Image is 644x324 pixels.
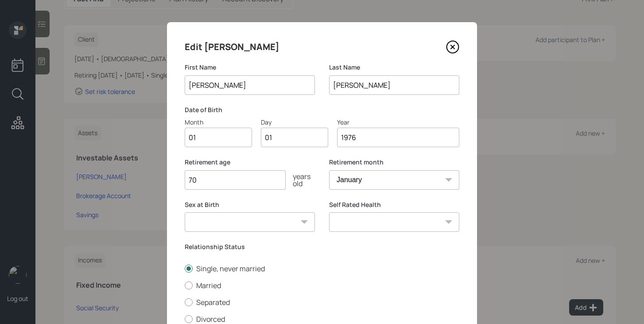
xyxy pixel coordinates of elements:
div: years old [286,173,315,187]
label: Single, never married [185,264,459,273]
label: Self Rated Health [329,200,459,209]
label: Divorced [185,314,459,324]
label: Retirement age [185,158,315,167]
label: Sex at Birth [185,200,315,209]
label: Retirement month [329,158,459,167]
label: Separated [185,297,459,307]
div: Month [185,117,252,127]
label: Married [185,281,459,290]
input: Month [185,128,252,147]
h4: Edit [PERSON_NAME] [185,40,279,54]
label: First Name [185,63,315,72]
label: Last Name [329,63,459,72]
label: Date of Birth [185,105,459,114]
input: Year [337,128,459,147]
div: Year [337,117,459,127]
input: Day [261,128,328,147]
label: Relationship Status [185,242,459,251]
div: Day [261,117,328,127]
